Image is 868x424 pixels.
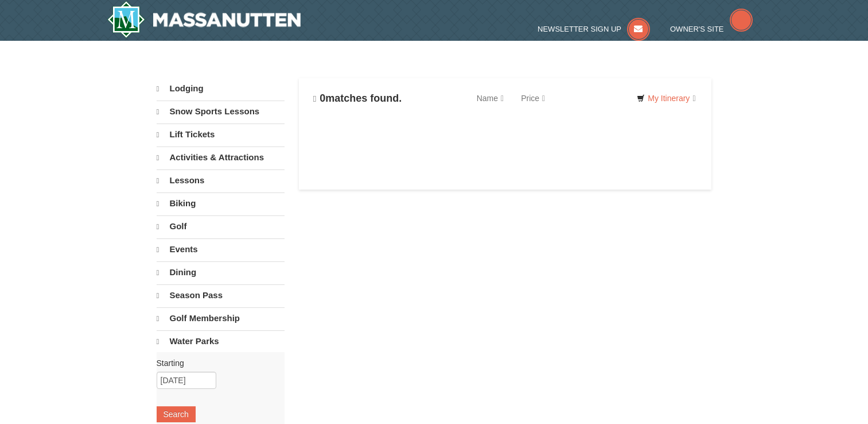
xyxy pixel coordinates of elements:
[468,87,512,110] a: Name
[157,124,285,145] a: Lift Tickets
[629,90,703,107] a: My Itinerary
[157,147,285,168] a: Activities & Attractions
[157,169,285,191] a: Lessons
[670,25,753,33] a: Owner's Site
[157,192,285,214] a: Biking
[157,261,285,283] a: Dining
[157,215,285,237] a: Golf
[512,87,554,110] a: Price
[670,25,724,33] span: Owner's Site
[538,25,621,33] span: Newsletter Sign Up
[157,357,276,369] label: Starting
[157,406,196,422] button: Search
[157,78,285,99] a: Lodging
[157,307,285,329] a: Golf Membership
[157,238,285,260] a: Events
[107,1,301,38] a: Massanutten Resort
[157,330,285,352] a: Water Parks
[157,284,285,306] a: Season Pass
[538,25,650,33] a: Newsletter Sign Up
[107,1,301,38] img: Massanutten Resort Logo
[157,101,285,122] a: Snow Sports Lessons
